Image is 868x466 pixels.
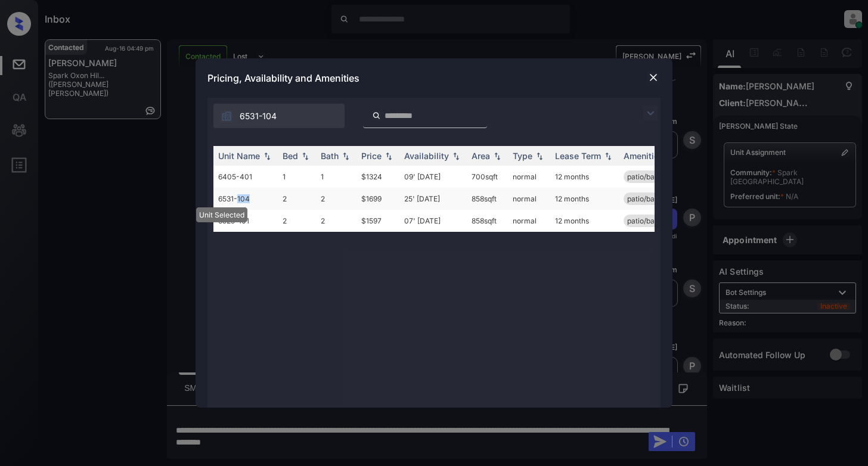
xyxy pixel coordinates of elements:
div: Bath [321,151,339,161]
img: sorting [261,152,273,160]
td: 09' [DATE] [399,166,467,188]
td: 6525-101 [213,210,278,232]
td: normal [508,210,550,232]
td: 6531-104 [213,188,278,210]
td: $1597 [356,210,399,232]
div: Price [361,151,382,161]
div: Unit Name [218,151,260,161]
td: 12 months [550,188,619,210]
img: icon-zuma [221,110,232,122]
td: 858 sqft [467,210,508,232]
span: 6531-104 [240,110,277,123]
td: 2 [278,210,316,232]
div: Area [472,151,490,161]
img: sorting [534,152,545,160]
span: patio/balcony [627,194,673,203]
div: Type [513,151,532,161]
td: 2 [316,210,356,232]
span: patio/balcony [627,172,673,181]
td: 700 sqft [467,166,508,188]
td: 12 months [550,210,619,232]
img: sorting [340,152,352,160]
img: sorting [450,152,462,160]
td: 07' [DATE] [399,210,467,232]
td: 25' [DATE] [399,188,467,210]
span: patio/balcony [627,216,673,225]
td: 2 [316,188,356,210]
td: 1 [278,166,316,188]
div: Bed [283,151,298,161]
div: Lease Term [555,151,601,161]
td: 858 sqft [467,188,508,210]
img: icon-zuma [372,110,381,121]
img: sorting [299,152,311,160]
img: icon-zuma [643,106,658,120]
td: $1324 [356,166,399,188]
img: sorting [491,152,503,160]
td: 2 [278,188,316,210]
td: normal [508,166,550,188]
img: close [647,72,659,83]
td: $1699 [356,188,399,210]
td: 6405-401 [213,166,278,188]
div: Pricing, Availability and Amenities [196,58,672,98]
td: normal [508,188,550,210]
div: Availability [404,151,449,161]
img: sorting [602,152,614,160]
div: Amenities [624,151,664,161]
td: 1 [316,166,356,188]
td: 12 months [550,166,619,188]
img: sorting [383,152,395,160]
